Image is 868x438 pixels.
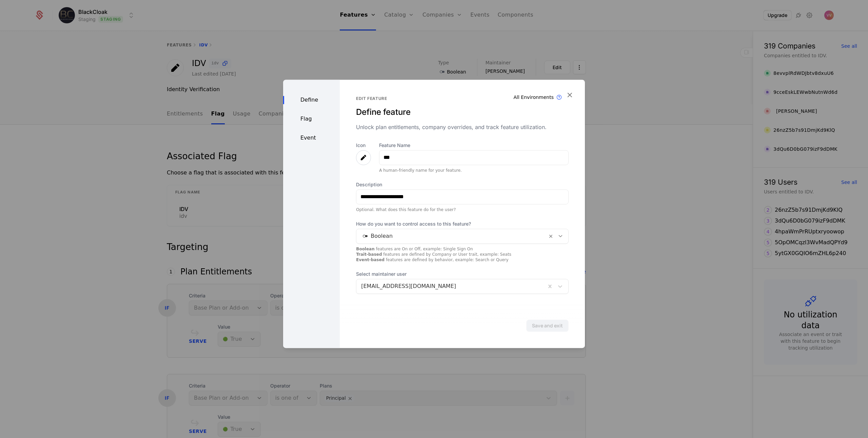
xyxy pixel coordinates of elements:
[283,134,340,142] div: Event
[514,94,554,101] div: All Environments
[283,115,340,123] div: Flag
[356,257,384,262] strong: Event-based
[356,221,569,227] span: How do you want to control access to this feature?
[379,142,569,149] label: Feature Name
[356,252,382,257] strong: Trait-based
[356,123,569,131] div: Unlock plan entitlements, company overrides, and track feature utilization.
[356,246,569,263] div: features are On or Off, example: Single Sign On features are defined by Company or User trait, ex...
[526,319,569,332] button: Save and exit
[356,107,569,118] div: Define feature
[356,271,569,277] span: Select maintainer user
[283,96,340,104] div: Define
[356,247,375,251] strong: Boolean
[356,96,569,101] div: Edit feature
[356,207,569,212] div: Optional. What does this feature do for the user?
[356,142,371,149] label: Icon
[356,181,569,188] label: Description
[379,168,569,173] div: A human-friendly name for your feature.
